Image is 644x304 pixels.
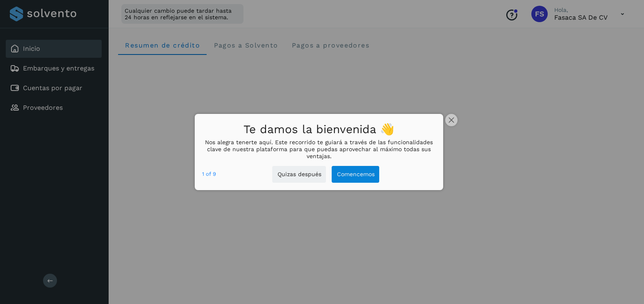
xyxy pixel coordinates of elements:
[445,114,457,126] button: close,
[272,166,326,183] button: Quizas después
[202,170,216,179] div: step 1 of 9
[202,120,436,139] h1: Te damos la bienvenida 👋
[202,170,216,179] div: 1 of 9
[195,114,443,190] div: Te damos la bienvenida 👋Nos alegra tenerte aquí. Este recorrido te guiará a través de las funcion...
[202,139,436,159] p: Nos alegra tenerte aquí. Este recorrido te guiará a través de las funcionalidades clave de nuestr...
[332,166,379,183] button: Comencemos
